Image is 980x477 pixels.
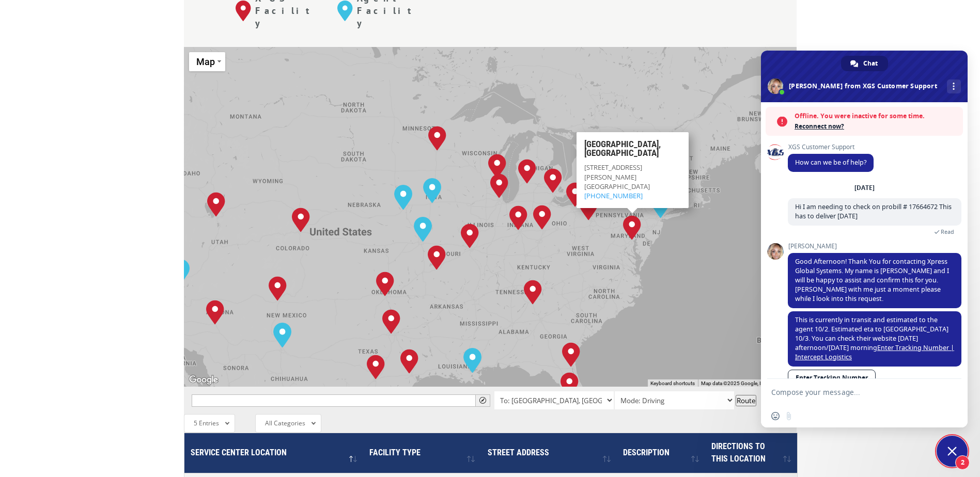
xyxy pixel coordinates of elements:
div: Elizabeth, NJ [651,193,670,218]
div: Lakeland, FL [561,372,579,397]
div: St. Louis, MO [461,224,479,248]
div: Houston, TX [400,349,418,374]
div: Oklahoma City, OK [376,272,394,296]
span: Chat [863,56,878,71]
span: Map data ©2025 Google, INEGI [701,380,773,386]
div: Indianapolis, IN [509,205,527,230]
button: Route [736,395,756,406]
span: Description [623,448,670,457]
a: Enter Tracking Number | Intercept Logistics [795,343,954,361]
div: Detroit, MI [544,168,562,193]
div: Milwaukee, WI [488,154,506,179]
span: Hi I am needing to check on probill # 17664672 This has to deliver [DATE] [795,202,952,220]
button: Change map style [189,52,225,71]
div: Baltimore, MD [623,215,641,240]
h3: [GEOGRAPHIC_DATA], [GEOGRAPHIC_DATA] [584,140,680,163]
th: Facility Type : activate to sort column ascending [363,433,481,473]
span: Insert an emoji [771,412,780,420]
div: El Paso, TX [273,323,291,347]
span:  [479,397,486,404]
div: Cleveland, OH [566,182,584,207]
th: Description : activate to sort column ascending [617,433,705,473]
div: Salt Lake City, UT [207,192,225,217]
div: Phoenix, AZ [206,300,224,325]
img: Google [186,373,221,387]
span: Offline. You were inactive for some time. [795,111,958,121]
div: New Orleans, LA [463,348,481,373]
span: Facility Type [369,448,421,457]
th: Street Address: activate to sort column ascending [481,433,616,473]
button:  [475,394,490,407]
span: Service center location [191,448,287,457]
span: Directions to this location [711,441,766,464]
span: [PERSON_NAME] [788,243,961,250]
div: Grand Rapids, MI [518,159,536,184]
span: How can we be of help? [795,158,866,167]
span: Map [196,56,215,67]
div: Albuquerque, NM [269,276,287,301]
div: Close chat [937,436,968,467]
span: Reconnect now? [795,121,958,132]
span: 2 [955,455,970,470]
th: Directions to this location: activate to sort column ascending [705,433,797,473]
span: Close [677,136,684,144]
div: Kansas City, MO [414,217,432,242]
div: Las Vegas, NV [172,259,190,284]
div: Pittsburgh, PA [580,196,598,220]
a: Enter Tracking Number [788,370,876,386]
span: XGS Customer Support [788,144,874,151]
a: [PHONE_NUMBER] [584,191,642,200]
th: Service center location : activate to sort column descending [184,433,363,473]
span: 5 Entries [194,419,219,427]
div: Jacksonville, FL [562,342,580,367]
div: More channels [947,79,961,93]
div: Omaha, NE [394,185,412,210]
span: Street Address [488,448,549,457]
div: [STREET_ADDRESS][PERSON_NAME] [584,163,680,181]
div: Denver, CO [292,208,310,232]
div: Minneapolis, MN [428,126,446,151]
div: San Antonio, TX [367,355,385,379]
button: Keyboard shortcuts [650,380,695,387]
div: Tunnel Hill, GA [524,280,542,305]
div: Des Moines, IA [423,178,441,203]
div: Dayton, OH [533,205,551,230]
div: Dallas, TX [382,309,400,334]
div: [GEOGRAPHIC_DATA] [584,181,680,200]
textarea: Compose your message... [771,388,935,397]
div: [DATE] [854,185,875,191]
div: Springfield, MO [428,245,446,270]
a: Open this area in Google Maps (opens a new window) [186,373,221,387]
span: Good Afternoon! Thank You for contacting Xpress Global Systems. My name is [PERSON_NAME] and I wi... [795,257,949,303]
span: This is currently in transit and estimated to the agent 10/2. Estimated eta to [GEOGRAPHIC_DATA] ... [795,315,954,361]
span: Read [941,228,954,235]
span: All Categories [265,419,305,427]
div: Chicago, IL [490,173,508,198]
div: Chat [841,56,888,71]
